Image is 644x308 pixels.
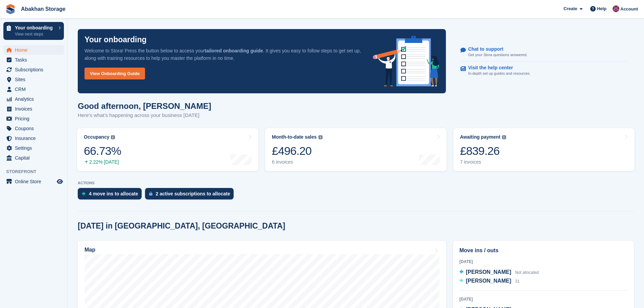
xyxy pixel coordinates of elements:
[56,177,64,186] a: Preview store
[468,46,522,52] p: Chat to support
[460,144,506,158] div: £839.26
[459,259,627,265] div: [DATE]
[3,75,64,84] a: menu
[15,55,55,65] span: Tasks
[613,5,619,12] img: William Abakhan
[620,6,638,13] span: Account
[6,168,67,175] span: Storefront
[149,191,152,196] img: active_subscription_to_allocate_icon-d502201f5373d7db506a760aba3b589e785aa758c864c3986d89f69b8ff3...
[15,65,55,74] span: Subscriptions
[460,43,627,62] a: Chat to support Get your Stora questions answered.
[515,270,539,275] span: Not allocated
[145,188,237,203] a: 2 active subscriptions to allocate
[3,104,64,114] a: menu
[15,114,55,123] span: Pricing
[78,112,211,119] p: Here's what's happening across your business [DATE]
[85,247,95,253] h2: Map
[15,134,55,143] span: Insurance
[3,124,64,133] a: menu
[468,65,525,71] p: Visit the help center
[515,279,520,284] span: 31
[459,246,627,255] h2: Move ins / outs
[459,268,539,277] a: [PERSON_NAME] Not allocated
[15,94,55,104] span: Analytics
[15,104,55,114] span: Invoices
[89,191,138,196] div: 4 move ins to allocate
[15,45,55,55] span: Home
[3,153,64,163] a: menu
[460,159,506,165] div: 7 invoices
[5,4,16,14] img: stora-icon-8386f47178a22dfd0bd8f6a31ec36ba5ce8667c1dd55bd0f319d3a0aa187defe.svg
[85,36,147,44] p: Your onboarding
[564,5,577,12] span: Create
[82,192,86,196] img: move_ins_to_allocate_icon-fdf77a2bb77ea45bf5b3d319d69a93e2d87916cf1d5bf7949dd705db3b84f3ca.svg
[15,85,55,94] span: CRM
[460,62,627,80] a: Visit the help center In-depth set up guides and resources.
[77,128,258,171] a: Occupancy 66.73% 2.22% [DATE]
[15,124,55,133] span: Coupons
[15,31,55,37] p: View next steps
[3,65,64,74] a: menu
[84,144,121,158] div: 66.73%
[3,134,64,143] a: menu
[453,128,635,171] a: Awaiting payment £839.26 7 invoices
[18,3,68,15] a: Abakhan Storage
[3,45,64,55] a: menu
[111,135,115,139] img: icon-info-grey-7440780725fd019a000dd9b08b2336e03edf1995a4989e88bcd33f0948082b44.svg
[15,75,55,84] span: Sites
[15,25,55,30] p: Your onboarding
[78,188,145,203] a: 4 move ins to allocate
[3,55,64,65] a: menu
[78,101,211,111] h1: Good afternoon, [PERSON_NAME]
[15,153,55,163] span: Capital
[78,221,285,231] h2: [DATE] in [GEOGRAPHIC_DATA], [GEOGRAPHIC_DATA]
[597,5,606,12] span: Help
[3,94,64,104] a: menu
[468,71,531,76] p: In-depth set up guides and resources.
[265,128,446,171] a: Month-to-date sales £496.20 6 invoices
[3,22,64,40] a: Your onboarding View next steps
[3,143,64,153] a: menu
[272,144,322,158] div: £496.20
[3,177,64,186] a: menu
[78,181,634,185] p: ACTIONS
[318,135,323,139] img: icon-info-grey-7440780725fd019a000dd9b08b2336e03edf1995a4989e88bcd33f0948082b44.svg
[272,134,316,140] div: Month-to-date sales
[459,296,627,302] div: [DATE]
[3,85,64,94] a: menu
[84,134,109,140] div: Occupancy
[205,48,263,53] strong: tailored onboarding guide
[502,135,506,139] img: icon-info-grey-7440780725fd019a000dd9b08b2336e03edf1995a4989e88bcd33f0948082b44.svg
[3,114,64,123] a: menu
[468,52,527,58] p: Get your Stora questions answered.
[272,159,322,165] div: 6 invoices
[15,143,55,153] span: Settings
[156,191,230,196] div: 2 active subscriptions to allocate
[466,269,511,275] span: [PERSON_NAME]
[459,277,520,286] a: [PERSON_NAME] 31
[460,134,501,140] div: Awaiting payment
[373,36,439,87] img: onboarding-info-6c161a55d2c0e0a8cae90662b2fe09162a5109e8cc188191df67fb4f79e88e88.svg
[85,68,145,79] a: View Onboarding Guide
[84,159,121,165] div: 2.22% [DATE]
[85,47,362,62] p: Welcome to Stora! Press the button below to access your . It gives you easy to follow steps to ge...
[15,177,55,186] span: Online Store
[466,278,511,284] span: [PERSON_NAME]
